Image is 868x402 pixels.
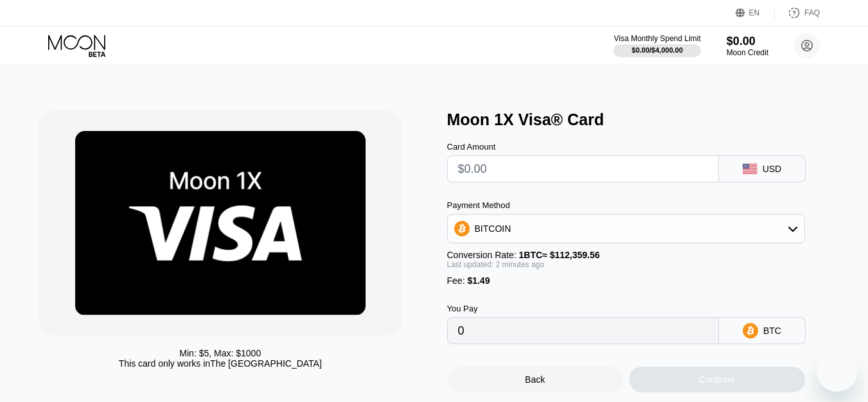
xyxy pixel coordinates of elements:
[775,6,820,19] div: FAQ
[525,374,545,385] div: Back
[447,142,719,152] div: Card Amount
[763,164,782,174] div: USD
[447,200,805,210] div: Payment Method
[632,46,683,54] div: $0.00 / $4,000.00
[447,304,719,313] div: You Pay
[749,8,760,17] div: EN
[458,156,708,182] input: $0.00
[727,48,768,57] div: Moon Credit
[614,34,700,57] div: Visa Monthly Spend Limit$0.00/$4,000.00
[467,275,490,286] span: $1.49
[727,35,768,57] div: $0.00Moon Credit
[804,8,820,17] div: FAQ
[736,6,775,19] div: EN
[119,358,322,369] div: This card only works in The [GEOGRAPHIC_DATA]
[817,351,858,392] iframe: Button to launch messaging window
[447,250,805,260] div: Conversion Rate:
[447,275,805,286] div: Fee :
[519,250,600,260] span: 1 BTC ≈ $112,359.56
[179,348,261,358] div: Min: $ 5 , Max: $ 1000
[447,110,842,129] div: Moon 1X Visa® Card
[475,223,511,234] div: BITCOIN
[763,326,781,336] div: BTC
[447,260,805,269] div: Last updated: 2 minutes ago
[447,367,623,392] div: Back
[448,216,804,241] div: BITCOIN
[727,35,768,48] div: $0.00
[614,34,700,43] div: Visa Monthly Spend Limit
